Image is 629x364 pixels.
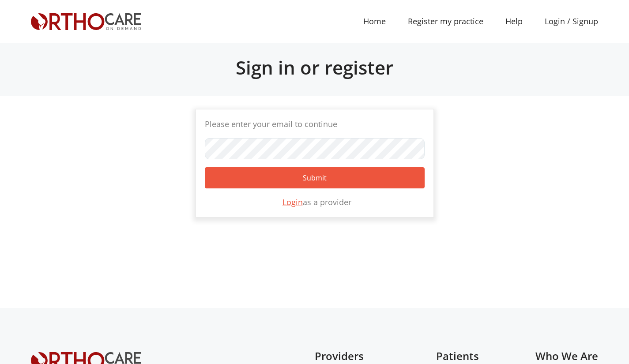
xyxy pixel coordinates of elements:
p: Please enter your email to continue [205,118,425,130]
span: as a provider [278,197,351,207]
a: Help [494,11,534,31]
h5: Providers [315,350,390,363]
a: Register my practice [397,11,494,31]
h2: Sign in or register [31,56,598,79]
a: Login / Signup [534,15,609,27]
h5: Who We Are [535,350,598,363]
button: Submit [205,167,425,188]
a: Home [352,11,397,31]
a: Login [282,197,303,207]
h5: Patients [436,350,490,363]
